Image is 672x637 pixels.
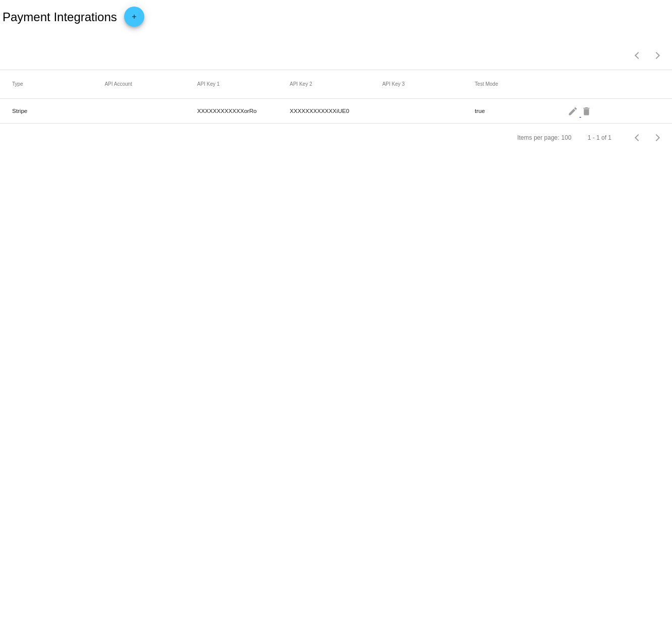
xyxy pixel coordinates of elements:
[12,81,104,87] mat-header-cell: Type
[3,10,117,24] h2: Payment Integrations
[475,105,567,117] mat-cell: true
[104,81,197,87] mat-header-cell: API Account
[628,45,648,66] button: Previous page
[628,128,648,148] button: Previous page
[648,128,668,148] button: Next page
[290,105,382,117] mat-cell: XXXXXXXXXXXXiUE0
[12,105,104,117] mat-cell: Stripe
[517,134,559,141] div: Items per page:
[648,45,668,66] button: Next page
[568,103,580,119] mat-icon: edit
[382,81,475,87] mat-header-cell: API Key 3
[290,81,382,87] mat-header-cell: API Key 2
[588,134,611,141] div: 1 - 1 of 1
[581,103,593,119] mat-icon: delete
[197,105,290,117] mat-cell: XXXXXXXXXXXXorRo
[562,134,572,141] div: 100
[475,81,567,87] mat-header-cell: Test Mode
[128,13,140,25] mat-icon: add
[197,81,290,87] mat-header-cell: API Key 1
